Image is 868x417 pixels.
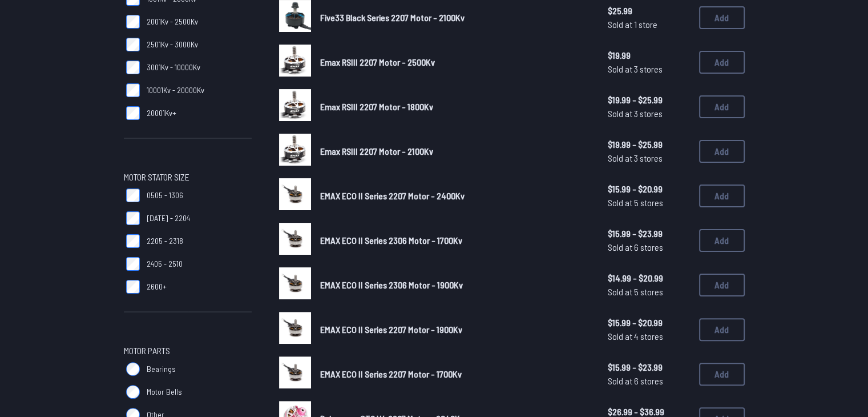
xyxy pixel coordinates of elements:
[699,185,745,207] button: Add
[320,57,435,67] span: Emax RSIII 2207 Motor - 2500Kv
[279,223,311,255] img: image
[608,227,690,240] span: $15.99 - $23.99
[608,4,690,18] span: $25.99
[279,356,311,392] a: image
[699,140,745,163] button: Add
[126,106,140,120] input: 20001Kv+
[608,240,690,254] span: Sold at 6 stores
[126,280,140,294] input: 2600+
[147,258,183,270] span: 2405 - 2510
[608,360,690,374] span: $15.99 - $23.99
[320,278,590,292] a: EMAX ECO II Series 2306 Motor - 1900Kv
[320,189,590,203] a: EMAX ECO II Series 2207 Motor - 2400Kv
[608,182,690,196] span: $15.99 - $20.99
[279,312,311,347] a: image
[608,374,690,388] span: Sold at 6 stores
[699,51,745,74] button: Add
[608,62,690,76] span: Sold at 3 stores
[279,89,311,125] a: image
[126,61,140,74] input: 3001Kv - 10000Kv
[279,312,311,344] img: image
[320,11,590,25] a: Five33 Black Series 2207 Motor - 2100Kv
[699,6,745,29] button: Add
[279,178,311,210] img: image
[124,344,170,358] span: Motor Parts
[126,362,140,376] input: Bearings
[279,134,311,169] a: image
[126,211,140,225] input: [DATE] - 2204
[320,145,590,158] a: Emax RSIII 2207 Motor - 2100Kv
[279,267,311,299] img: image
[608,107,690,121] span: Sold at 3 stores
[608,196,690,210] span: Sold at 5 stores
[608,271,690,285] span: $14.99 - $20.99
[126,189,140,202] input: 0505 - 1306
[126,15,140,29] input: 2001Kv - 2500Kv
[147,386,182,398] span: Motor Bells
[147,107,176,119] span: 20001Kv+
[608,138,690,151] span: $19.99 - $25.99
[320,235,462,246] span: EMAX ECO II Series 2306 Motor - 1700Kv
[320,190,465,201] span: EMAX ECO II Series 2207 Motor - 2400Kv
[608,330,690,343] span: Sold at 4 stores
[320,55,590,69] a: Emax RSIII 2207 Motor - 2500Kv
[699,274,745,296] button: Add
[608,93,690,107] span: $19.99 - $25.99
[320,279,463,290] span: EMAX ECO II Series 2306 Motor - 1900Kv
[608,151,690,165] span: Sold at 3 stores
[320,323,590,336] a: EMAX ECO II Series 2207 Motor - 1900Kv
[320,100,590,114] a: Emax RSIII 2207 Motor - 1800Kv
[147,85,204,96] span: 10001Kv - 20000Kv
[147,190,183,201] span: 0505 - 1306
[279,223,311,258] a: image
[279,45,311,80] a: image
[279,178,311,214] a: image
[126,257,140,271] input: 2405 - 2510
[147,363,176,375] span: Bearings
[608,49,690,62] span: $19.99
[147,39,198,50] span: 2501Kv - 3000Kv
[126,38,140,51] input: 2501Kv - 3000Kv
[279,134,311,166] img: image
[126,83,140,97] input: 10001Kv - 20000Kv
[699,229,745,252] button: Add
[608,285,690,299] span: Sold at 5 stores
[699,95,745,118] button: Add
[147,16,198,27] span: 2001Kv - 2500Kv
[126,234,140,248] input: 2205 - 2318
[320,146,433,157] span: Emax RSIII 2207 Motor - 2100Kv
[279,45,311,77] img: image
[320,367,590,381] a: EMAX ECO II Series 2207 Motor - 1700Kv
[699,363,745,386] button: Add
[126,385,140,399] input: Motor Bells
[279,267,311,303] a: image
[147,62,200,73] span: 3001Kv - 10000Kv
[147,235,183,247] span: 2205 - 2318
[124,170,189,184] span: Motor Stator Size
[320,12,465,23] span: Five33 Black Series 2207 Motor - 2100Kv
[147,281,167,292] span: 2600+
[279,89,311,121] img: image
[279,356,311,388] img: image
[699,318,745,341] button: Add
[320,101,433,112] span: Emax RSIII 2207 Motor - 1800Kv
[320,368,462,379] span: EMAX ECO II Series 2207 Motor - 1700Kv
[608,316,690,330] span: $15.99 - $20.99
[320,324,462,335] span: EMAX ECO II Series 2207 Motor - 1900Kv
[608,18,690,31] span: Sold at 1 store
[320,234,590,247] a: EMAX ECO II Series 2306 Motor - 1700Kv
[147,212,190,224] span: [DATE] - 2204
